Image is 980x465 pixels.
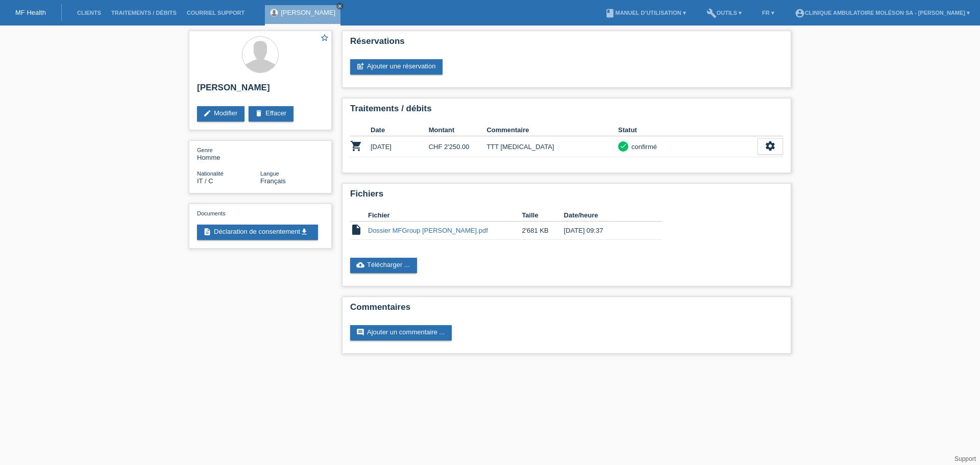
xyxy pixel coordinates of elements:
td: CHF 2'250.00 [429,136,487,157]
a: bookManuel d’utilisation ▾ [600,10,691,16]
span: Documents [197,210,226,216]
th: Taille [522,209,563,222]
i: insert_drive_file [350,224,362,236]
a: [PERSON_NAME] [281,9,335,16]
td: [DATE] [371,136,429,157]
td: 2'681 KB [522,222,563,240]
i: comment [356,328,364,336]
a: Support [954,455,976,462]
span: Langue [260,170,279,177]
a: Courriel Support [182,10,250,16]
i: build [706,8,717,18]
i: edit [203,109,211,117]
i: close [337,4,342,9]
th: Date [371,124,429,136]
i: book [605,8,615,18]
i: get_app [300,228,308,236]
h2: Traitements / débits [350,104,783,119]
a: post_addAjouter une réservation [350,59,443,75]
div: confirmé [628,141,657,152]
a: FR ▾ [757,10,779,16]
a: deleteEffacer [249,106,293,121]
th: Fichier [368,209,522,222]
i: check [620,142,627,150]
th: Date/heure [564,209,648,222]
a: close [336,3,344,10]
a: account_circleClinique ambulatoire Moléson SA - [PERSON_NAME] ▾ [790,10,975,16]
i: account_circle [795,8,805,18]
h2: [PERSON_NAME] [197,83,324,98]
th: Commentaire [486,124,618,136]
th: Montant [429,124,487,136]
i: description [203,228,211,236]
a: descriptionDéclaration de consentementget_app [197,225,318,240]
a: Dossier MFGroup [PERSON_NAME].pdf [368,227,488,234]
a: editModifier [197,106,244,121]
h2: Réservations [350,36,783,52]
i: star_border [320,33,329,42]
i: cloud_upload [356,261,364,269]
a: Clients [72,10,106,16]
span: Nationalité [197,170,224,177]
a: star_border [320,33,329,44]
i: POSP00028247 [350,140,362,152]
span: Français [260,177,286,185]
th: Statut [618,124,757,136]
a: cloud_uploadTélécharger ... [350,258,417,273]
a: buildOutils ▾ [701,10,747,16]
a: MF Health [15,9,46,16]
div: Homme [197,146,260,161]
h2: Commentaires [350,302,783,317]
a: commentAjouter un commentaire ... [350,325,452,340]
h2: Fichiers [350,189,783,204]
td: [DATE] 09:37 [564,222,648,240]
span: Italie / C / 10.11.2012 [197,177,213,185]
td: TTT [MEDICAL_DATA] [486,136,618,157]
i: post_add [356,62,364,70]
i: settings [765,140,776,152]
a: Traitements / débits [106,10,182,16]
i: delete [255,109,263,117]
span: Genre [197,147,213,153]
